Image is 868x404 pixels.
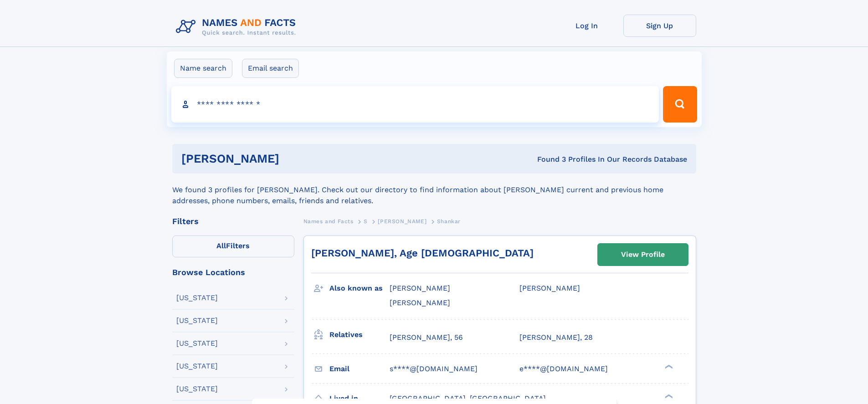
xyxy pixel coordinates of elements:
[663,363,673,369] div: ❯
[378,218,426,225] span: [PERSON_NAME]
[242,59,299,78] label: Email search
[176,317,218,324] div: [US_STATE]
[176,363,218,370] div: [US_STATE]
[172,15,303,39] img: Logo Names and Facts
[408,154,687,164] div: Found 3 Profiles In Our Records Database
[663,393,673,399] div: ❯
[378,215,426,227] a: [PERSON_NAME]
[329,327,390,343] h3: Relatives
[364,218,368,225] span: S
[329,281,390,296] h3: Also known as
[550,15,623,37] a: Log In
[172,217,294,225] div: Filters
[311,247,534,259] a: [PERSON_NAME], Age [DEMOGRAPHIC_DATA]
[437,218,461,225] span: Shankar
[364,215,368,227] a: S
[172,268,294,276] div: Browse Locations
[329,361,390,377] h3: Email
[390,394,546,403] span: [GEOGRAPHIC_DATA], [GEOGRAPHIC_DATA]
[598,244,688,266] a: View Profile
[174,59,232,78] label: Name search
[519,284,580,292] span: [PERSON_NAME]
[181,153,408,164] h1: [PERSON_NAME]
[176,385,218,393] div: [US_STATE]
[390,284,450,292] span: [PERSON_NAME]
[176,294,218,302] div: [US_STATE]
[172,174,696,206] div: We found 3 profiles for [PERSON_NAME]. Check out our directory to find information about [PERSON_...
[303,215,354,227] a: Names and Facts
[171,86,659,123] input: search input
[519,332,593,343] a: [PERSON_NAME], 28
[663,86,697,123] button: Search Button
[390,298,450,307] span: [PERSON_NAME]
[172,235,294,257] label: Filters
[390,332,463,343] a: [PERSON_NAME], 56
[623,15,696,37] a: Sign Up
[216,241,226,250] span: All
[621,244,665,265] div: View Profile
[176,340,218,347] div: [US_STATE]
